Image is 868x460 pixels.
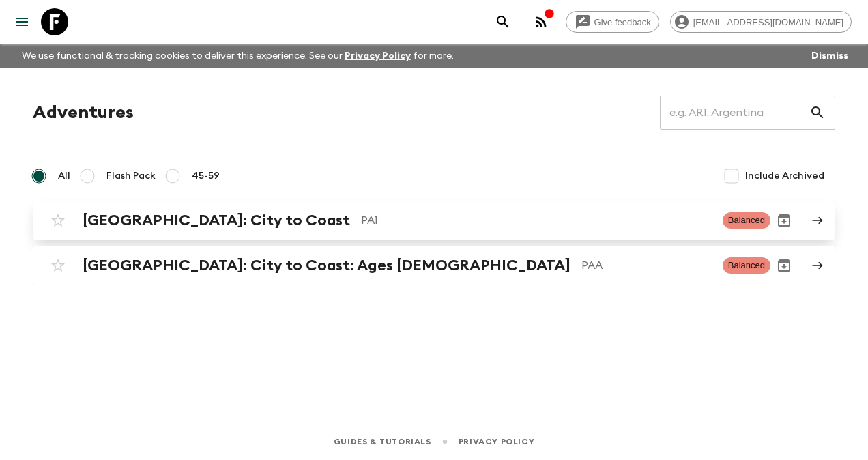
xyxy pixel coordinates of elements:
span: Flash Pack [106,169,156,183]
span: [EMAIL_ADDRESS][DOMAIN_NAME] [686,17,851,27]
div: [EMAIL_ADDRESS][DOMAIN_NAME] [670,11,852,33]
button: Archive [770,252,798,279]
button: Archive [770,207,798,234]
h1: Adventures [33,99,134,126]
button: search adventures [489,8,517,35]
p: PAA [581,257,712,274]
a: Privacy Policy [459,434,534,449]
a: [GEOGRAPHIC_DATA]: City to Coast: Ages [DEMOGRAPHIC_DATA]PAABalancedArchive [33,246,835,285]
a: [GEOGRAPHIC_DATA]: City to CoastPA1BalancedArchive [33,201,835,240]
input: e.g. AR1, Argentina [660,94,809,132]
span: All [58,169,70,183]
a: Guides & Tutorials [334,434,431,449]
span: Balanced [723,212,770,229]
a: Privacy Policy [345,51,411,61]
h2: [GEOGRAPHIC_DATA]: City to Coast: Ages [DEMOGRAPHIC_DATA] [83,257,570,274]
p: PA1 [361,212,712,229]
button: Dismiss [808,46,852,66]
span: Balanced [723,257,770,274]
h2: [GEOGRAPHIC_DATA]: City to Coast [83,212,350,229]
p: We use functional & tracking cookies to deliver this experience. See our for more. [16,44,459,68]
span: Include Archived [745,169,824,183]
span: 45-59 [192,169,220,183]
span: Give feedback [587,17,659,27]
button: menu [8,8,35,35]
a: Give feedback [566,11,659,33]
